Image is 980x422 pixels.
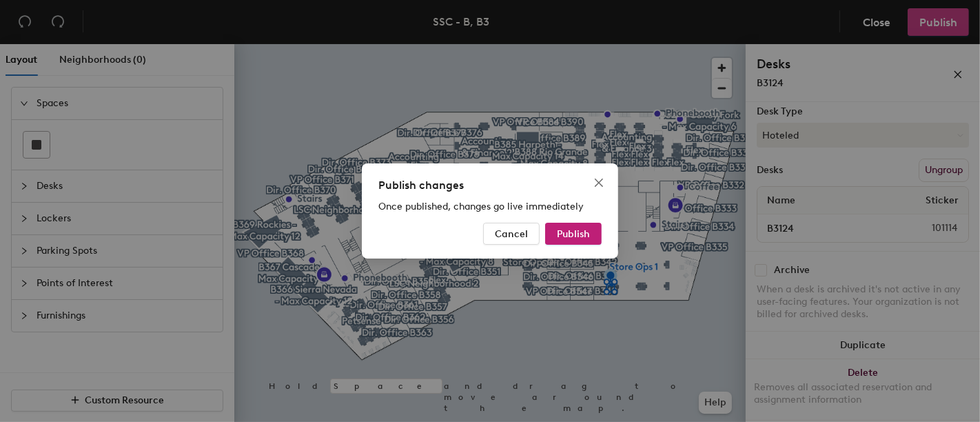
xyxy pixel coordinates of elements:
span: Cancel [495,228,528,240]
button: Publish [545,223,602,245]
span: close [593,177,604,188]
span: Once published, changes go live immediately [378,201,584,212]
div: Publish changes [378,177,602,194]
button: Close [588,172,610,194]
span: Close [588,177,610,188]
button: Cancel [483,223,540,245]
span: Publish [557,228,590,240]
